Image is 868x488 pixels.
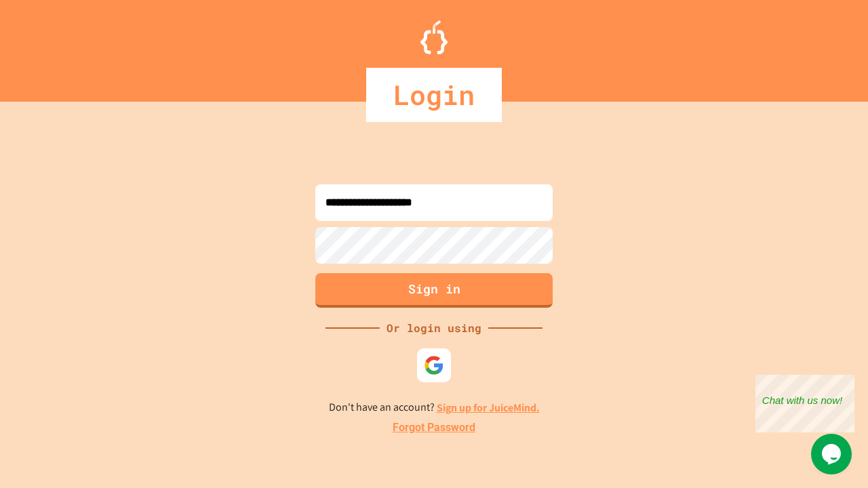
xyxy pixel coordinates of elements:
img: Logo.svg [420,20,448,54]
iframe: chat widget [755,375,854,432]
a: Forgot Password [393,420,475,436]
iframe: chat widget [811,434,854,474]
img: google-icon.svg [424,355,444,375]
button: Sign in [315,273,553,308]
div: Or login using [380,320,488,336]
p: Don't have an account? [329,399,540,416]
div: Login [366,68,502,122]
a: Sign up for JuiceMind. [437,401,540,415]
